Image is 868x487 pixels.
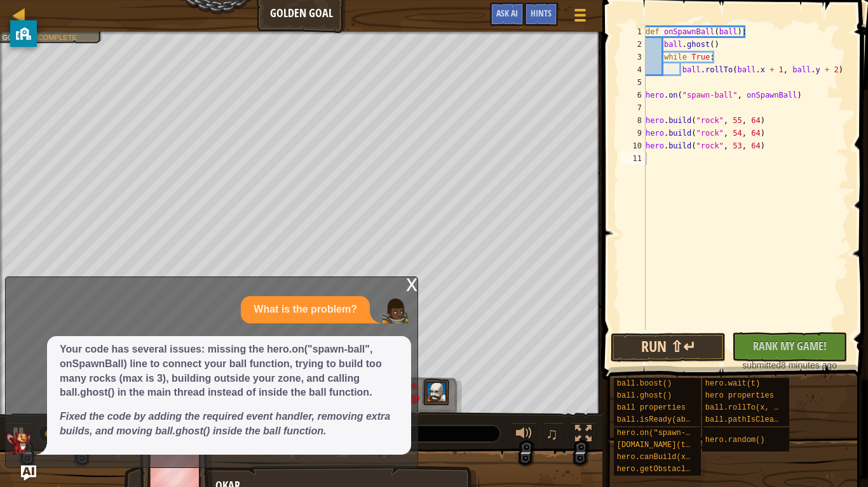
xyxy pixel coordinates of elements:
button: Run ⇧↵ [611,333,726,362]
div: 1 [620,25,646,38]
span: Incomplete [31,33,77,41]
div: 8 [620,114,646,127]
p: What is the problem? [254,302,357,317]
span: Rank My Game! [753,338,827,354]
div: 6 [620,89,646,101]
button: ♫ [543,422,565,448]
div: 8 minutes ago [738,359,841,372]
em: Fixed the code by adding the required event handler, removing extra builds, and moving ball.ghost... [60,411,390,436]
span: [DOMAIN_NAME](type, x, y) [617,441,731,450]
div: 2 [620,38,646,51]
div: 11 [620,152,646,165]
span: Hints [531,7,552,19]
span: ball.boost() [617,379,672,388]
p: Your code has several issues: missing the hero.on("spawn-ball", onSpawnBall) line to connect your... [60,342,398,400]
button: privacy banner [10,20,37,47]
span: hero properties [705,391,774,400]
div: 4 [620,63,646,76]
span: ball.pathIsClear(x, y) [705,415,806,424]
span: hero.getObstacleAt(x, y) [617,465,727,474]
span: ♫ [546,424,559,443]
button: Rank My Game! [732,332,847,361]
span: hero.canBuild(x, y) [617,453,704,462]
span: ball.isReady(ability) [617,415,713,424]
div: x [406,277,417,290]
span: Ask AI [496,7,518,19]
div: 9 [620,127,646,140]
img: thang_avatar_frame.png [422,379,450,406]
div: 10 [620,140,646,152]
span: hero.random() [705,436,765,445]
button: Ask AI [21,465,36,481]
span: submitted [742,360,781,370]
button: Toggle fullscreen [571,422,596,448]
button: Show game menu [564,3,596,32]
span: ball.rollTo(x, y) [705,403,783,412]
span: hero.wait(t) [705,379,760,388]
span: hero.on("spawn-ball", f) [617,429,727,438]
div: 3 [620,51,646,63]
img: Player [383,298,408,323]
div: 7 [620,101,646,114]
span: ball.ghost() [617,391,672,400]
button: Ask AI [490,3,524,26]
img: AI [6,432,31,455]
button: Adjust volume [512,422,537,448]
span: ball properties [617,403,686,412]
div: 5 [620,76,646,89]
